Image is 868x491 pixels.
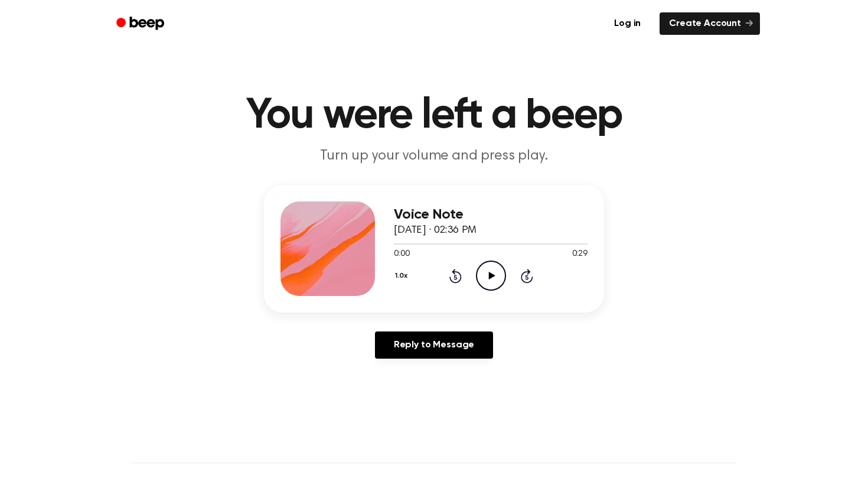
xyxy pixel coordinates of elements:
p: Turn up your volume and press play. [207,147,661,166]
button: 1.0x [394,266,412,286]
a: Reply to Message [375,331,493,359]
span: [DATE] · 02:36 PM [394,225,477,236]
a: Log in [602,10,652,37]
span: 0:00 [394,248,409,261]
h1: You were left a beep [132,95,736,137]
span: 0:29 [572,248,588,261]
a: Create Account [660,12,760,35]
h3: Voice Note [394,207,588,223]
a: Beep [108,12,175,35]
